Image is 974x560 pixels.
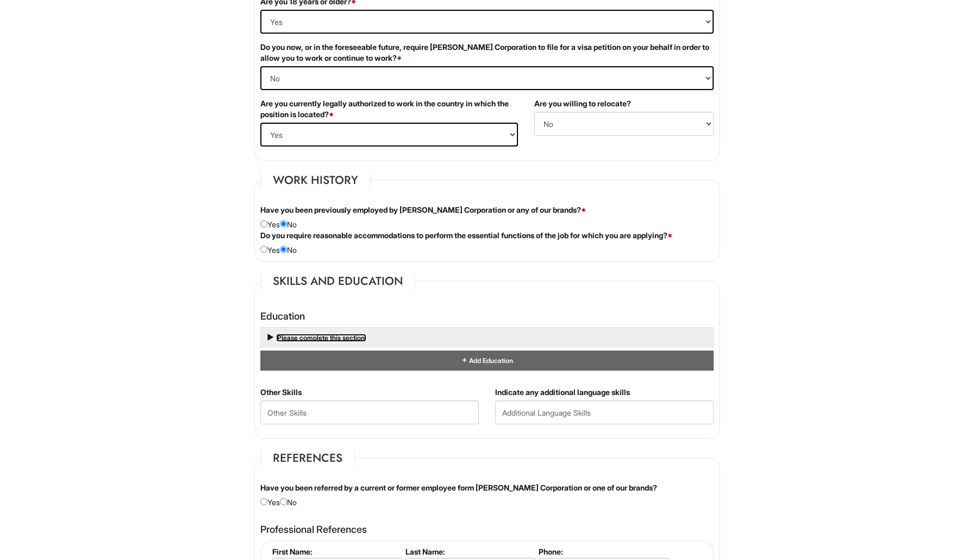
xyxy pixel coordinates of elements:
label: First Name: [272,547,401,556]
div: Yes No [252,205,722,230]
label: Are you currently legally authorized to work in the country in which the position is located? [260,98,518,120]
legend: Skills and Education [260,273,415,289]
h4: Professional References [260,524,714,535]
a: Add Education [461,357,513,365]
h4: Education [260,311,714,322]
label: Last Name: [405,547,534,556]
a: Please complete this section. [276,334,366,342]
label: Indicate any additional language skills [495,387,630,398]
div: Yes No [252,482,722,508]
select: (Yes / No) [534,112,714,136]
input: Other Skills [260,400,479,424]
div: Yes No [252,230,722,256]
select: (Yes / No) [260,10,714,34]
label: Are you willing to relocate? [534,98,631,109]
span: Add Education [468,357,513,365]
label: Do you require reasonable accommodations to perform the essential functions of the job for which ... [260,230,672,241]
label: Do you now, or in the foreseeable future, require [PERSON_NAME] Corporation to file for a visa pe... [260,42,714,63]
label: Have you been referred by a current or former employee form [PERSON_NAME] Corporation or one of o... [260,482,657,493]
legend: Work History [260,172,371,188]
label: Other Skills [260,387,302,398]
legend: References [260,450,355,466]
select: (Yes / No) [260,66,714,90]
select: (Yes / No) [260,123,518,147]
input: Additional Language Skills [495,400,714,424]
label: Have you been previously employed by [PERSON_NAME] Corporation or any of our brands? [260,205,586,215]
label: Phone: [539,547,667,556]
